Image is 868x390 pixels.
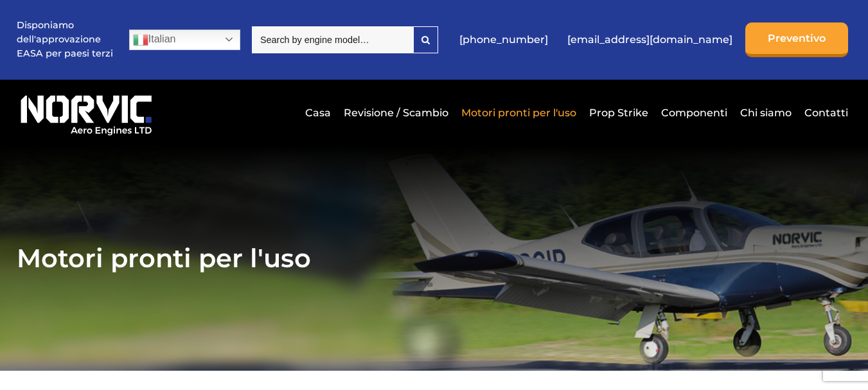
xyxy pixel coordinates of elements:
a: Revisione / Scambio [341,97,452,129]
a: Chi siamo [737,97,795,129]
a: Motori pronti per l'uso [458,97,580,129]
a: Componenti [658,97,731,129]
a: Contatti [801,97,848,129]
a: Italian [129,30,240,50]
img: it [133,32,148,48]
img: Logo di Norvic Aero Engines [17,89,156,136]
a: Casa [302,97,334,129]
a: Prop Strike [586,97,651,129]
input: Search by engine model… [252,26,413,53]
a: [PHONE_NUMBER] [453,24,554,55]
h1: Motori pronti per l'uso [17,242,852,274]
a: Preventivo [745,22,848,57]
a: [EMAIL_ADDRESS][DOMAIN_NAME] [561,24,739,55]
p: Disponiamo dell'approvazione EASA per paesi terzi [17,19,113,60]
